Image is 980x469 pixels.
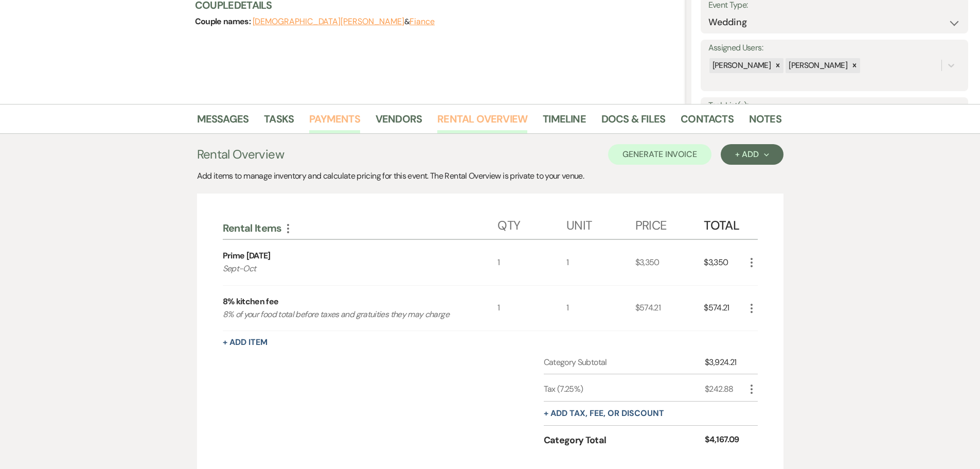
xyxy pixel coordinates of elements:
[635,208,704,239] div: Price
[635,286,704,331] div: $574.21
[705,356,745,369] div: $3,924.21
[708,41,960,56] label: Assigned Users:
[566,208,635,239] div: Unit
[223,338,268,346] button: + Add Item
[786,58,849,73] div: [PERSON_NAME]
[376,111,422,133] a: Vendors
[197,170,783,182] div: Add items to manage inventory and calculate pricing for this event. The Rental Overview is privat...
[309,111,360,133] a: Payments
[544,409,664,418] button: + Add tax, fee, or discount
[223,250,271,262] div: Prime [DATE]
[497,208,566,239] div: Qty
[566,286,635,331] div: 1
[749,111,781,133] a: Notes
[704,208,745,239] div: Total
[721,144,783,165] button: + Add
[409,18,435,26] button: Fiance
[253,16,435,27] span: &
[223,221,498,235] div: Rental Items
[705,433,745,447] div: $4,167.09
[223,262,470,275] p: Sept-Oct
[544,356,705,369] div: Category Subtotal
[197,111,249,133] a: Messages
[264,111,294,133] a: Tasks
[704,240,745,285] div: $3,350
[543,111,586,133] a: Timeline
[705,383,745,395] div: $242.88
[223,308,470,321] p: 8% of your food total before taxes and gratuities they may charge
[497,286,566,331] div: 1
[437,111,527,133] a: Rental Overview
[544,433,705,447] div: Category Total
[497,240,566,285] div: 1
[197,145,284,164] h3: Rental Overview
[635,240,704,285] div: $3,350
[708,98,960,113] label: Task List(s):
[709,58,773,73] div: [PERSON_NAME]
[704,286,745,331] div: $574.21
[223,296,279,308] div: 8% kitchen fee
[544,383,705,395] div: Tax (7.25%)
[608,144,711,165] button: Generate Invoice
[735,150,769,159] div: + Add
[253,18,405,26] button: [DEMOGRAPHIC_DATA][PERSON_NAME]
[566,240,635,285] div: 1
[681,111,734,133] a: Contacts
[601,111,665,133] a: Docs & Files
[195,16,253,27] span: Couple names:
